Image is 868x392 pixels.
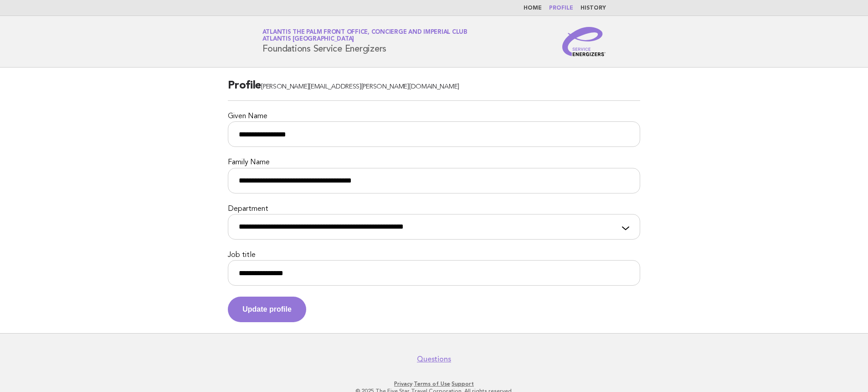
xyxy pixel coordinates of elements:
img: Service Energizers [562,27,606,56]
label: Given Name [228,112,640,121]
a: Terms of Use [414,381,450,387]
span: Atlantis [GEOGRAPHIC_DATA] [262,37,354,42]
h2: Profile [228,78,640,101]
span: [PERSON_NAME][EMAIL_ADDRESS][PERSON_NAME][DOMAIN_NAME] [261,84,459,90]
a: History [580,5,606,11]
a: Atlantis The Palm Front Office, Concierge and Imperial ClubAtlantis [GEOGRAPHIC_DATA] [262,29,467,42]
label: Family Name [228,158,640,167]
a: Profile [549,5,573,11]
button: Update profile [228,297,306,322]
h1: Foundations Service Energizers [262,30,467,53]
a: Questions [417,355,451,364]
label: Department [228,204,640,214]
a: Support [452,381,474,387]
label: Job title [228,251,640,260]
a: Privacy [394,381,412,387]
a: Home [524,5,542,11]
p: · · [155,380,713,387]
